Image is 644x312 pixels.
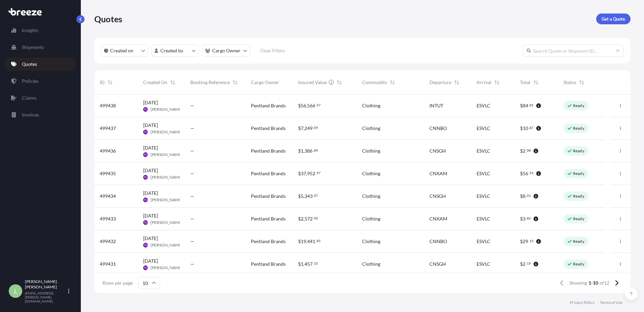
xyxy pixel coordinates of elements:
[151,220,183,225] span: [PERSON_NAME]
[520,79,530,86] span: Total
[298,262,301,266] span: $
[298,194,301,199] span: $
[573,148,584,154] p: Ready
[143,122,158,129] span: [DATE]
[520,126,523,131] span: $
[316,172,316,174] span: .
[477,148,490,154] span: ESVLC
[362,261,380,267] span: Clothing
[152,45,199,57] button: createdBy Filter options
[301,149,303,153] span: 1
[527,262,531,265] span: 19
[151,152,183,157] span: [PERSON_NAME]
[429,215,447,222] span: CNXAM
[526,149,526,152] span: .
[303,194,304,199] span: ,
[527,149,531,152] span: 08
[477,193,490,200] span: ESVLC
[25,279,67,290] p: [PERSON_NAME] [PERSON_NAME]
[573,126,584,131] p: Ready
[254,45,291,56] button: Clear Filters
[477,79,491,86] span: Arrival
[429,148,446,154] span: CNSGH
[298,79,327,86] span: Insured Value
[22,44,44,51] p: Shipments
[528,104,529,106] span: .
[190,215,194,222] span: —
[94,14,122,24] p: Quotes
[190,238,194,245] span: —
[573,216,584,222] p: Ready
[298,149,301,153] span: $
[6,24,75,37] a: Insights
[144,106,148,113] span: TG
[298,216,301,221] span: $
[313,149,314,152] span: .
[523,103,528,108] span: 84
[251,170,286,177] span: Pentland Brands
[526,262,526,265] span: .
[143,145,158,151] span: [DATE]
[335,78,343,86] button: Sort
[190,148,194,154] span: —
[303,149,304,153] span: ,
[303,126,304,131] span: ,
[22,78,38,84] p: Policies
[151,265,183,270] span: [PERSON_NAME]
[110,47,133,54] p: Created on
[102,280,133,286] span: Rows per page
[301,171,306,176] span: 37
[143,99,158,106] span: [DATE]
[101,45,148,57] button: createdOn Filter options
[477,125,490,132] span: ESVLC
[301,126,303,131] span: 7
[25,291,67,303] p: [EMAIL_ADDRESS][PERSON_NAME][DOMAIN_NAME]
[6,57,75,71] a: Quotes
[362,215,380,222] span: Clothing
[251,79,279,86] span: Cargo Owner
[298,239,301,244] span: $
[520,103,523,108] span: $
[429,193,446,200] span: CNSGH
[22,61,37,68] p: Quotes
[143,167,158,174] span: [DATE]
[143,212,158,219] span: [DATE]
[527,217,531,219] span: 86
[578,78,586,86] button: Sort
[143,258,158,264] span: [DATE]
[520,239,523,244] span: $
[307,171,315,176] span: 952
[317,240,321,242] span: 85
[301,103,306,108] span: 56
[362,102,380,109] span: Clothing
[100,125,116,132] span: 499437
[144,129,148,135] span: TG
[304,149,313,153] span: 386
[151,242,183,248] span: [PERSON_NAME]
[523,194,525,199] span: 8
[202,45,250,57] button: cargoOwner Filter options
[600,280,609,286] span: of 12
[529,172,534,174] span: 93
[362,170,380,177] span: Clothing
[22,111,39,118] p: Invoices
[529,240,534,242] span: 16
[100,102,116,109] span: 499438
[316,240,316,242] span: .
[6,74,75,88] a: Policies
[362,148,380,154] span: Clothing
[22,95,36,101] p: Claims
[304,194,313,199] span: 343
[573,193,584,199] p: Ready
[429,238,447,245] span: CNNBO
[569,280,587,286] span: Showing
[388,78,396,86] button: Sort
[251,125,286,132] span: Pentland Brands
[303,216,304,221] span: ,
[528,127,529,129] span: .
[316,104,316,106] span: .
[523,216,525,221] span: 3
[306,239,307,244] span: ,
[362,193,380,200] span: Clothing
[298,103,301,108] span: $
